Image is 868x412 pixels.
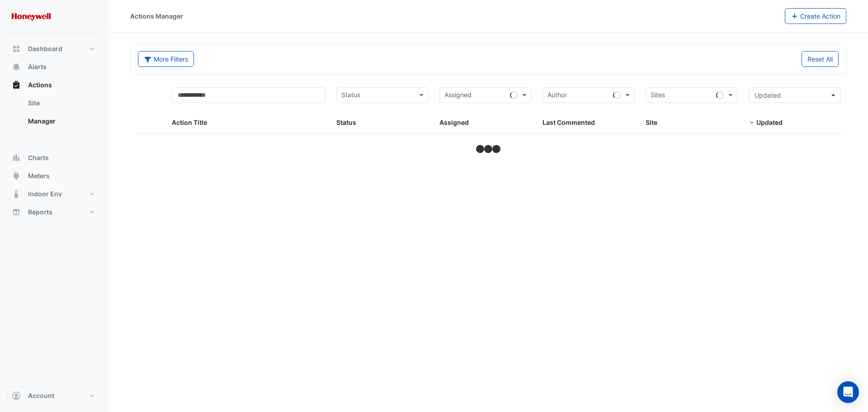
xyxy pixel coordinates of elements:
[7,58,101,76] button: Alerts
[749,87,841,103] button: Updated
[12,81,21,90] app-icon: Actions
[12,44,21,53] app-icon: Dashboard
[28,153,49,162] span: Charts
[755,91,781,99] span: Updated
[12,189,21,199] app-icon: Indoor Env
[12,171,21,180] app-icon: Meters
[130,11,183,21] div: Actions Manager
[7,76,101,94] button: Actions
[785,8,847,24] button: Create Action
[28,189,62,199] span: Indoor Env
[21,94,101,112] a: Site
[21,112,101,130] a: Manager
[28,81,52,90] span: Actions
[336,118,356,126] span: Status
[7,185,101,203] button: Indoor Env
[7,94,101,134] div: Actions
[7,167,101,185] button: Meters
[7,149,101,167] button: Charts
[172,118,207,126] span: Action Title
[837,381,859,403] div: Open Intercom Messenger
[756,118,783,126] span: Updated
[28,391,54,400] span: Account
[11,7,52,25] img: Company Logo
[12,153,21,162] app-icon: Charts
[12,208,21,217] app-icon: Reports
[28,44,62,53] span: Dashboard
[28,171,50,180] span: Meters
[7,203,101,221] button: Reports
[7,387,101,405] button: Account
[28,62,47,71] span: Alerts
[439,118,469,126] span: Assigned
[802,51,839,67] button: Reset All
[28,208,52,217] span: Reports
[646,118,657,126] span: Site
[542,118,595,126] span: Last Commented
[12,62,21,71] app-icon: Alerts
[7,40,101,58] button: Dashboard
[138,51,194,67] button: More Filters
